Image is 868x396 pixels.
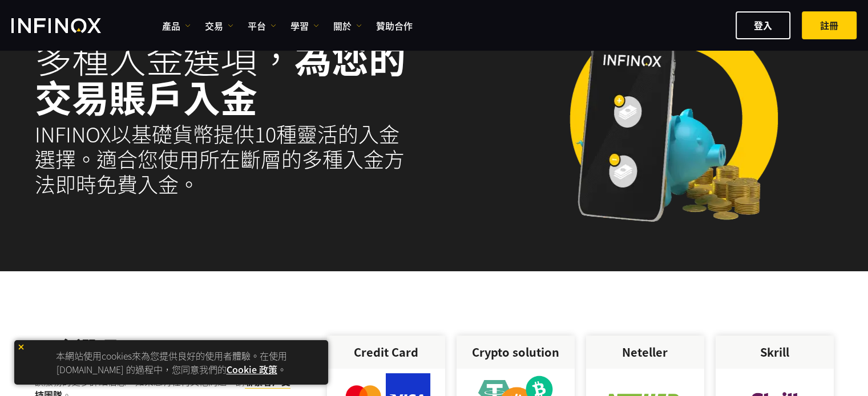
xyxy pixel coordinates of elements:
h1: 多種入金選項， [35,38,418,116]
h2: INFINOX以基礎貨幣提供10種靈活的入金選擇。適合您使用所在斷層的多種入金方法即時免費入金。 [35,121,418,197]
strong: 為您的交易賬戶入金 [35,30,406,123]
a: 註冊 [802,11,857,39]
strong: Credit Card [354,344,418,360]
img: yellow close icon [17,343,25,351]
strong: Crypto solution [472,344,559,360]
p: 本網站使用cookies來為您提供良好的使用者體驗。在使用 [DOMAIN_NAME] 的過程中，您同意我們的 。 [20,346,322,379]
a: INFINOX Logo [11,18,128,33]
a: 登入 [736,11,790,39]
strong: Skrill [760,344,789,360]
a: 產品 [162,19,191,32]
a: 關於 [333,19,362,32]
a: Cookie 政策 [227,362,277,376]
strong: 入金選項 [35,333,117,362]
a: 學習 [290,19,319,32]
a: 贊助合作 [376,19,413,32]
a: 平台 [248,19,276,32]
a: 交易 [205,19,233,32]
strong: Neteller [622,344,668,360]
